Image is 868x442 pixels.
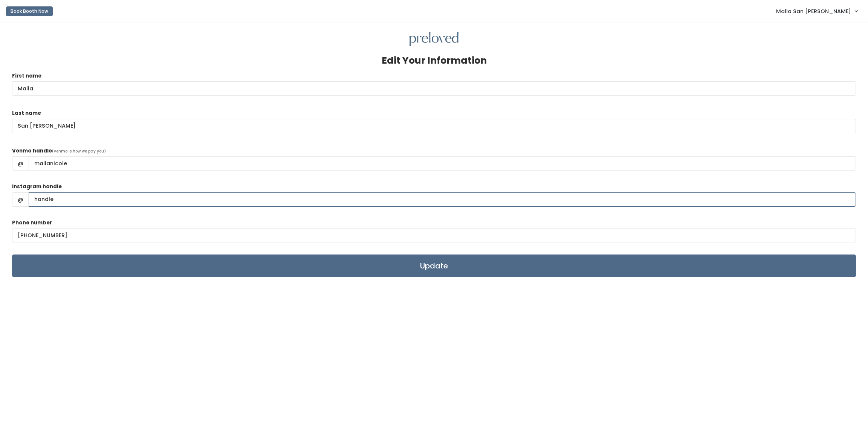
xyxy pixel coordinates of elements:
input: Update [12,255,856,277]
a: Malia San [PERSON_NAME] [769,3,865,19]
span: Malia San [PERSON_NAME] [776,7,851,15]
label: Last name [12,110,41,117]
input: handle [29,192,856,207]
label: Phone number [12,219,52,227]
label: Instagram handle [12,183,62,191]
span: @ [12,192,29,207]
span: (venmo is how we pay you) [52,148,106,154]
button: Book Booth Now [6,6,53,16]
input: handle [29,156,856,171]
span: @ [12,156,29,171]
h3: Edit Your Information [382,55,487,66]
label: Venmo handle [12,147,52,155]
input: (___) ___-____ [12,228,856,242]
a: Book Booth Now [6,3,53,20]
img: preloved logo [410,32,458,47]
label: First name [12,72,41,80]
